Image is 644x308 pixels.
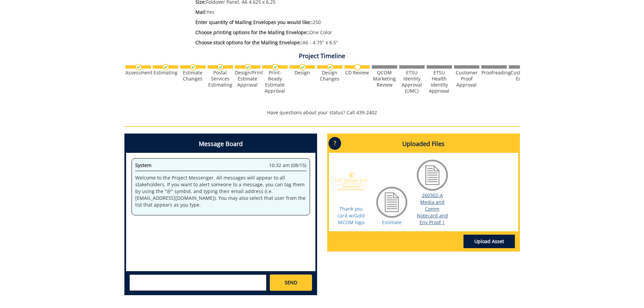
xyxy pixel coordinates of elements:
[195,39,303,46] span: Choose stock options for the Mailing Envelope::
[270,275,312,291] a: SEND
[135,64,142,70] img: checkmark
[382,219,402,226] a: Estimate
[262,70,288,94] div: Print-Ready Estimate Approval
[417,192,448,226] a: 260302-A Media and Comm Notecard and Env Proof 1
[344,70,370,76] div: CD Review
[129,275,266,291] textarea: messageToSend
[235,70,260,88] div: Design/Print Estimate Approval
[195,9,460,16] p: Yes
[337,206,365,226] a: Thank you card w/Gold MCOM logo
[285,279,297,286] span: SEND
[208,70,233,88] div: Postal Services Estimating
[290,70,315,76] div: Design
[372,70,397,88] div: QCOM Marketing Review
[399,70,425,94] div: ETSU Identity Approval (UMC)
[454,70,479,88] div: Customer Proof Approval
[245,64,251,70] img: checkmark
[126,135,315,153] h4: Message Board
[195,29,460,36] p: One Color
[327,64,333,70] img: checkmark
[124,53,520,60] h4: Project Timeline
[153,70,178,76] div: Estimating
[269,162,306,169] span: 10:32 am (08/15)
[124,109,520,116] p: Have questions about your status? Call 439-2402
[272,64,279,70] img: checkmark
[135,174,306,208] p: Welcome to the Project Messenger. All messages will appear to all stakeholders. If you want to al...
[180,70,206,82] div: Estimate Changes
[329,137,341,150] p: ?
[300,64,306,70] img: checkmark
[195,9,207,15] span: Mail:
[509,70,534,82] div: Customer Edits
[354,64,361,70] img: no
[217,64,224,70] img: checkmark
[190,64,196,70] img: checkmark
[463,235,515,248] a: Upload Asset
[125,70,151,76] div: Assessment
[195,19,313,25] span: Enter quantity of Mailing Envelopes you would like::
[135,162,151,168] span: System
[481,70,507,76] div: Proofreading
[195,29,309,35] span: Choose printing options for the Mailing Envelope::
[195,39,460,46] p: A6 - 4.75" x 6.5"
[427,70,452,94] div: ETSU Health Identity Approval
[195,19,460,26] p: 250
[163,64,169,70] img: checkmark
[317,70,342,82] div: Design Changes
[329,135,518,153] h4: Uploaded Files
